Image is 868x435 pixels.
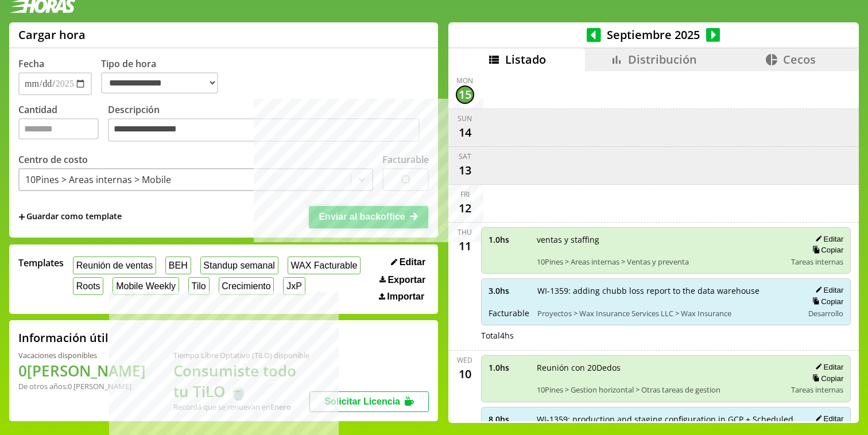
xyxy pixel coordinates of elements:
span: Editar [400,257,425,267]
h2: Información útil [18,330,108,345]
button: Copiar [809,297,843,306]
button: Copiar [809,374,843,383]
button: BEH [165,257,191,274]
div: De otros años: 0 [PERSON_NAME] [18,381,146,391]
button: Solicitar Licencia [309,391,429,412]
b: Enero [270,402,291,412]
label: Cantidad [18,103,108,145]
div: Sun [458,114,472,123]
h1: Cargar hora [18,27,86,42]
span: +Guardar como template [18,211,122,223]
span: 1.0 hs [489,362,529,373]
button: JxP [283,277,305,295]
span: Facturable [489,308,529,319]
span: Reunión con 20Dedos [537,362,784,373]
span: Distribución [628,52,697,67]
div: 10 [456,365,474,383]
div: 15 [456,86,474,104]
button: Standup semanal [200,257,278,274]
input: Cantidad [18,118,99,139]
div: Thu [458,227,472,237]
div: scrollable content [448,71,859,422]
div: 13 [456,161,474,180]
span: 1.0 hs [489,234,529,245]
div: Tiempo Libre Optativo (TiLO) disponible [173,350,309,360]
label: Facturable [382,153,429,166]
span: 10Pines > Gestion horizontal > Otras tareas de gestion [537,384,784,395]
button: Enviar al backoffice [309,206,428,228]
span: Proyectos > Wax Insurance Services LLC > Wax Insurance [537,308,796,319]
button: Editar [812,234,843,244]
div: 14 [456,123,474,142]
span: ventas y staffing [537,234,784,245]
span: 8.0 hs [489,414,529,425]
span: Enviar al backoffice [319,212,405,222]
span: Exportar [387,275,425,285]
label: Descripción [108,103,429,145]
button: Roots [73,277,103,295]
span: Listado [505,52,546,67]
div: Wed [457,355,472,365]
span: Cecos [783,52,816,67]
div: Sat [459,152,471,161]
select: Tipo de hora [101,72,218,94]
div: 11 [456,237,474,255]
span: WI-1359: adding chubb loss report to the data warehouse [537,285,796,296]
div: Vacaciones disponibles [18,350,146,360]
span: + [18,211,25,223]
label: Tipo de hora [101,57,227,95]
h1: 0 [PERSON_NAME] [18,360,146,381]
span: Importar [387,292,424,302]
span: Desarrollo [808,308,843,319]
button: Editar [812,285,843,295]
h1: Consumiste todo tu TiLO 🍵 [173,360,309,402]
span: Septiembre 2025 [601,27,706,42]
label: Centro de costo [18,153,88,166]
span: Tareas internas [791,257,843,267]
button: Editar [387,257,429,268]
div: Total 4 hs [481,330,851,341]
button: Editar [812,362,843,372]
label: Fecha [18,57,44,70]
span: 3.0 hs [489,285,529,296]
div: 12 [456,199,474,218]
button: Crecimiento [219,277,274,295]
span: Tareas internas [791,384,843,395]
div: Fri [460,189,470,199]
button: Copiar [809,245,843,255]
span: 10Pines > Areas internas > Ventas y preventa [537,257,784,267]
div: Recordá que se renuevan en [173,402,309,412]
button: Exportar [376,274,429,286]
button: Reunión de ventas [73,257,156,274]
div: Mon [456,76,473,86]
button: Editar [812,414,843,424]
div: 10Pines > Areas internas > Mobile [25,173,171,186]
span: Solicitar Licencia [324,397,400,406]
textarea: Descripción [108,118,420,142]
span: Templates [18,257,64,269]
button: WAX Facturable [288,257,361,274]
button: Tilo [188,277,210,295]
button: Mobile Weekly [113,277,179,295]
